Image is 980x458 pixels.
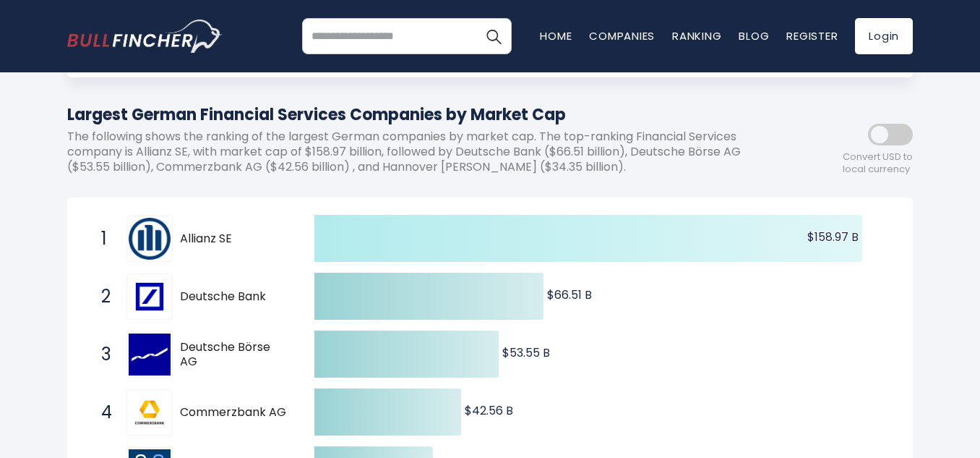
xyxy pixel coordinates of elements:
a: Register [786,28,838,43]
img: Deutsche Bank [129,276,171,318]
img: Deutsche Börse AG [129,334,171,376]
span: 2 [94,284,108,309]
span: Convert USD to local currency [843,151,913,176]
a: Login [855,18,913,54]
span: 4 [94,400,108,425]
p: The following shows the ranking of the largest German companies by market cap. The top-ranking Fi... [67,130,783,174]
span: 1 [94,226,108,251]
h1: Largest German Financial Services Companies by Market Cap [67,103,783,127]
text: $42.56 B [465,402,513,419]
span: 3 [94,342,108,367]
a: Home [540,28,572,43]
button: Search [476,18,512,54]
a: Companies [589,28,655,43]
span: Allianz SE [180,232,289,247]
img: bullfincher logo [67,20,223,53]
text: $66.51 B [547,287,592,303]
span: Commerzbank AG [180,405,289,420]
a: Blog [739,28,769,43]
span: Deutsche Bank [180,289,289,305]
text: $53.55 B [502,344,550,361]
a: Go to homepage [67,20,223,53]
span: Deutsche Börse AG [180,340,289,370]
img: Commerzbank AG [129,391,171,433]
img: Allianz SE [129,218,171,260]
text: $158.97 B [807,229,859,245]
a: Ranking [672,28,721,43]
